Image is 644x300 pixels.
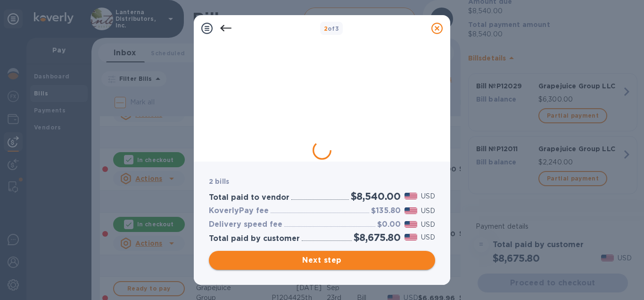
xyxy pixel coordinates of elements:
[324,25,328,32] span: 2
[209,206,269,215] h3: KoverlyPay fee
[209,178,229,185] b: 2 bills
[377,220,401,229] h3: $0.00
[209,220,282,229] h3: Delivery speed fee
[405,234,417,240] img: USD
[421,206,435,216] p: USD
[405,221,417,228] img: USD
[421,232,435,242] p: USD
[354,231,401,243] h2: $8,675.80
[209,193,289,202] h3: Total paid to vendor
[405,207,417,214] img: USD
[371,206,401,215] h3: $135.80
[324,25,339,32] b: of 3
[216,255,428,266] span: Next step
[421,220,435,230] p: USD
[405,193,417,199] img: USD
[351,190,401,202] h2: $8,540.00
[209,251,435,270] button: Next step
[209,234,300,243] h3: Total paid by customer
[421,191,435,201] p: USD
